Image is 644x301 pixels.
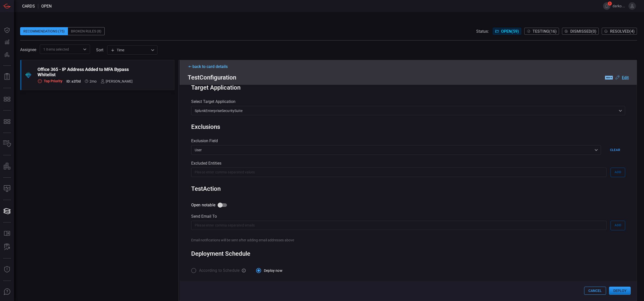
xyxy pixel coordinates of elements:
div: Email notifications will be sent after adding email addresses above [191,238,625,242]
label: Select Target Application [191,99,625,104]
span: Assignee [20,47,36,52]
span: open [41,4,52,9]
span: Cards [22,4,35,9]
input: Please enter comma separated emails [191,221,607,230]
button: 3 [603,2,611,10]
button: Dashboard [1,24,13,36]
button: Rule Catalog [1,228,13,240]
div: Office 365 - IP Address Added to MFA Bypass Whitelist [37,67,138,77]
button: Detections [1,36,13,48]
span: According to Schedule [199,268,239,274]
label: sort [96,48,103,52]
p: SplunkEnterpriseSecuritySuite [195,108,617,113]
button: Compliance Monitoring [1,183,13,195]
div: Broken Rules (8) [68,27,105,35]
span: Resolved ( 4 ) [610,29,635,34]
span: Testing ( 16 ) [533,29,557,34]
button: Deploy [609,287,631,295]
button: Open(59) [493,28,521,35]
div: Target Application [191,84,625,91]
div: Deployment Schedule [191,250,625,257]
span: Deploy now [264,268,283,273]
button: Clear [605,145,625,155]
div: Test Action [191,185,625,192]
button: Open [81,46,88,53]
div: back to card details [188,64,629,69]
button: Cancel [584,287,606,295]
div: Top Priority [37,79,62,84]
span: Open notable [191,202,215,208]
div: Time [111,48,149,53]
button: Ask Us A Question [1,286,13,298]
button: MITRE - Detection Posture [1,116,13,128]
span: Dismissed ( 0 ) [570,29,596,34]
button: Cards [1,205,13,217]
span: Aug 11, 2025 2:15 PM [90,79,97,83]
button: Testing(16) [524,28,559,35]
button: Dismissed(0) [562,28,599,35]
button: Resolved(4) [602,28,637,35]
div: Send email to [191,214,625,219]
div: user [191,145,601,155]
div: [PERSON_NAME] [101,79,133,83]
button: Threat Intelligence [1,264,13,276]
input: Please enter comma separated values [191,168,607,177]
div: Exclusion Field [191,138,625,143]
button: Preventions [1,48,13,60]
button: Inventory [1,138,13,150]
span: darko.blagojevic [613,4,626,8]
div: Exclusions [191,123,220,130]
button: assets [1,160,13,172]
u: Edit [622,75,629,80]
div: Recommendations (75) [20,27,68,35]
span: 3 [608,2,612,6]
div: Excluded Entities [191,161,625,166]
span: 1 Items selected [43,47,69,52]
button: MITRE - Exposures [1,93,13,105]
h5: ID: a2f3d [66,79,81,84]
button: ALERT ANALYSIS [1,241,13,253]
span: Open ( 59 ) [501,29,519,34]
div: Test Configuration [188,74,629,81]
button: Reports [1,71,13,83]
span: Status: [476,29,489,34]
